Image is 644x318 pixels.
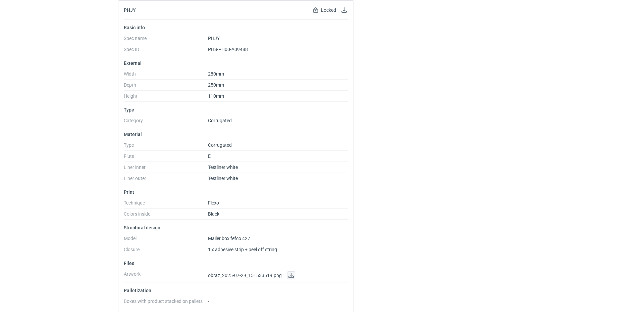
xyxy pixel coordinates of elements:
[208,236,250,241] span: Mailer box fefco 427
[208,247,277,252] span: 1 x adhesive strip + peel off string
[124,107,348,112] p: Type
[124,165,208,173] dt: Liner inner
[124,93,208,102] dt: Height
[124,153,208,162] dt: Flute
[124,7,136,13] h2: PHJY
[208,142,232,148] span: Corrugated
[124,299,208,307] dt: Boxes with product stacked on pallets
[124,118,208,126] dt: Category
[124,225,348,230] p: Structural design
[208,153,211,159] span: E
[208,71,224,77] span: 280mm
[208,36,220,41] span: PHJY
[340,6,348,14] button: Download specification
[124,247,208,255] dt: Closure
[208,47,248,52] span: PHS-PH00-A09488
[124,60,348,66] p: External
[208,82,224,88] span: 250mm
[124,82,208,91] dt: Depth
[312,6,337,14] div: Locked
[208,93,224,99] span: 110mm
[124,71,208,80] dt: Width
[208,200,219,206] span: Flexo
[124,211,208,220] dt: Colors inside
[124,25,348,30] p: Basic info
[124,288,348,293] p: Palletization
[208,118,232,123] span: Corrugated
[208,165,238,170] span: Testliner white
[208,299,209,304] span: -
[124,132,348,137] p: Material
[208,176,238,181] span: Testliner white
[124,189,348,195] p: Print
[208,211,219,217] span: Black
[124,236,208,244] dt: Model
[124,47,208,55] dt: Spec ID
[124,36,208,44] dt: Spec name
[124,142,208,151] dt: Type
[124,271,208,282] dt: Artwork
[124,176,208,184] dt: Liner outer
[124,200,208,209] dt: Technique
[124,261,348,266] p: Files
[208,273,282,278] span: obraz_2025-07-29_151533519.png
